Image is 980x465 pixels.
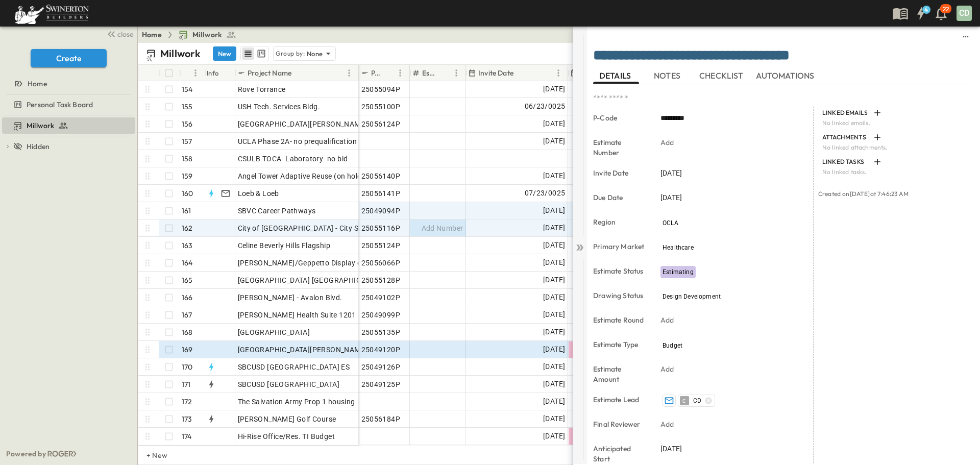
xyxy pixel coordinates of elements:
p: 158 [182,154,193,164]
p: 169 [182,345,193,355]
p: 166 [182,292,193,303]
p: 155 [182,102,193,112]
p: Add [660,364,674,374]
span: [DATE] [660,444,682,454]
span: Estimating [663,268,694,276]
p: Estimate Lead [593,395,646,405]
span: Hi-Rise Office/Res. TI Budget [238,431,335,442]
span: 25055116P [361,223,401,233]
p: 167 [182,310,192,320]
span: UCLA Phase 2A- no prequalification needed [238,136,383,146]
button: Menu [450,67,462,79]
p: Due Date [593,192,646,203]
p: 160 [182,188,193,199]
span: 25055124P [361,240,401,251]
p: 163 [182,240,193,251]
button: kanban view [255,47,267,60]
span: [DATE] [660,192,682,203]
span: 25049120P [361,345,401,355]
button: Sort [383,67,394,79]
p: Anticipated Start [593,444,646,464]
span: [PERSON_NAME] - Avalon Blvd. [238,292,342,303]
p: 157 [182,136,192,146]
span: Millwork [27,120,54,131]
span: NOTES [654,71,682,80]
button: Sort [293,67,305,79]
p: Add [660,419,674,429]
button: sidedrawer-menu [960,31,972,43]
span: Angel Tower Adaptive Reuse (on hold pending owner) [238,171,416,181]
p: 154 [182,84,193,94]
p: Millwork [160,46,201,61]
p: 174 [182,431,192,442]
p: Invite Date [478,68,513,78]
div: test [2,96,135,113]
button: Menu [394,67,406,79]
span: [GEOGRAPHIC_DATA] [GEOGRAPHIC_DATA] Structure [238,275,418,285]
p: No linked tasks. [822,168,966,176]
p: Estimate Status [593,266,646,276]
span: AUTOMATIONS [756,71,817,80]
p: Estimate Amount [593,364,646,384]
button: Sort [516,67,527,79]
span: 25055135P [361,327,401,337]
p: Invite Date [593,168,646,178]
div: test [2,117,135,134]
span: CHECKLIST [699,71,746,80]
span: 25049102P [361,292,401,303]
div: Info [207,59,219,87]
span: DETAILS [599,71,633,80]
span: close [117,29,133,39]
span: 25056184P [361,414,401,424]
span: 25055100P [361,102,401,112]
span: 25056124P [361,119,401,129]
p: 173 [182,414,192,424]
span: 25056066P [361,258,401,268]
span: [GEOGRAPHIC_DATA][PERSON_NAME] [238,345,367,355]
p: 156 [182,119,193,129]
span: Personal Task Board [27,100,93,110]
p: Group by: [276,48,305,59]
span: Add Number [422,223,463,233]
span: [GEOGRAPHIC_DATA] [238,327,310,337]
span: [GEOGRAPHIC_DATA][PERSON_NAME] PSH (GMP) (in the running competitive) [238,119,502,129]
span: CD [693,397,701,405]
button: Menu [343,67,355,79]
span: SBCUSD [GEOGRAPHIC_DATA] ES [238,362,350,372]
p: No linked emails. [822,119,966,127]
span: SBVC Career Pathways [238,206,316,216]
nav: breadcrumbs [142,30,242,40]
span: [PERSON_NAME]/Geppetto Display cabinets [238,258,386,268]
span: [PERSON_NAME] Health Suite 1201 [238,310,356,320]
span: Home [28,79,47,89]
span: Millwork [192,30,222,40]
span: 25049094P [361,206,401,216]
span: Hidden [27,141,50,152]
p: LINKED TASKS [822,158,869,166]
p: Add [660,315,674,325]
p: Region [593,217,646,227]
span: Budget [663,342,682,349]
span: The Salvation Army Prop 1 housing [238,397,355,407]
span: [DATE] [660,168,682,178]
p: 161 [182,206,191,216]
span: 25055094P [361,84,401,94]
span: [PERSON_NAME] Golf Course [238,414,336,424]
span: CSULB TOCA- Laboratory- no bid [238,154,348,164]
span: Loeb & Loeb [238,188,279,199]
span: 25049099P [361,310,401,320]
img: 6c363589ada0b36f064d841b69d3a419a338230e66bb0a533688fa5cc3e9e735.png [12,3,91,24]
div: # [179,65,205,81]
button: Sort [183,67,194,79]
div: table view [240,46,269,61]
p: Add [660,137,674,148]
span: 25056141P [361,188,401,199]
p: 162 [182,223,193,233]
button: New [213,46,236,61]
p: P-Code [371,68,381,78]
p: None [307,48,323,59]
p: 172 [182,397,192,407]
span: Created on [DATE] at 7:46:23 AM [818,190,909,198]
p: Project Name [248,68,291,78]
